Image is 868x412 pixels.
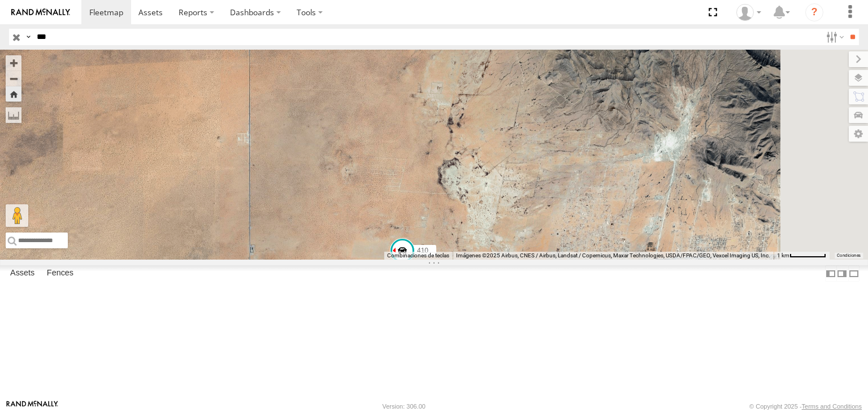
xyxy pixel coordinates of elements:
[11,8,70,16] img: rand-logo.svg
[825,265,836,282] label: Dock Summary Table to the Left
[822,29,846,45] label: Search Filter Options
[387,252,449,260] button: Combinaciones de teclas
[802,403,862,410] a: Terms and Conditions
[849,126,868,142] label: Map Settings
[6,71,21,86] button: Zoom out
[836,265,848,282] label: Dock Summary Table to the Right
[6,401,58,412] a: Visit our Website
[848,265,860,282] label: Hide Summary Table
[749,403,862,410] div: © Copyright 2025 -
[6,55,21,71] button: Zoom in
[41,266,79,282] label: Fences
[417,247,428,255] span: 410
[6,107,21,123] label: Measure
[774,252,830,260] button: Escala del mapa: 1 km por 61 píxeles
[383,403,426,410] div: Version: 306.00
[6,204,28,227] button: Arrastra el hombrecito naranja al mapa para abrir Street View
[777,252,789,258] span: 1 km
[837,253,861,258] a: Condiciones (se abre en una nueva pestaña)
[24,29,33,45] label: Search Query
[805,3,823,21] i: ?
[6,86,21,102] button: Zoom Home
[732,4,765,21] div: foxconn f
[456,252,770,258] span: Imágenes ©2025 Airbus, CNES / Airbus, Landsat / Copernicus, Maxar Technologies, USDA/FPAC/GEO, Ve...
[5,266,40,282] label: Assets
